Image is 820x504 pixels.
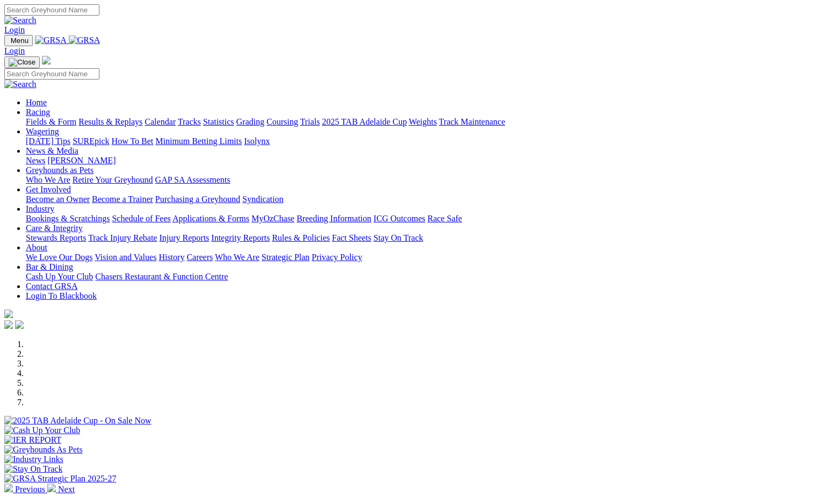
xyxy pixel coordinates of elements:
a: Bookings & Scratchings [26,214,110,223]
a: Race Safe [427,214,462,223]
a: Fact Sheets [332,233,371,242]
a: Applications & Forms [172,214,249,223]
a: Careers [186,253,213,262]
a: How To Bet [112,136,154,146]
a: Become an Owner [26,195,90,204]
a: Login [4,46,25,55]
img: 2025 TAB Adelaide Cup - On Sale Now [4,416,152,426]
div: News & Media [26,156,816,165]
a: Racing [26,107,50,117]
a: Greyhounds as Pets [26,165,93,175]
a: Grading [236,117,264,126]
img: chevron-left-pager-white.svg [4,484,13,492]
a: Previous [4,485,47,494]
a: MyOzChase [251,214,294,223]
a: Calendar [145,117,176,126]
a: Privacy Policy [312,253,362,262]
div: Greyhounds as Pets [26,175,816,185]
img: facebook.svg [4,320,13,329]
a: Who We Are [26,175,70,184]
a: Track Maintenance [439,117,505,126]
a: Industry [26,204,54,213]
span: Previous [15,485,45,494]
img: Greyhounds As Pets [4,445,83,455]
img: Industry Links [4,455,63,464]
a: Next [47,485,75,494]
a: Login To Blackbook [26,291,97,300]
span: Menu [11,37,28,45]
a: Who We Are [215,253,260,262]
img: IER REPORT [4,435,61,445]
a: Get Involved [26,185,71,194]
div: Wagering [26,136,816,146]
a: Results & Replays [78,117,142,126]
a: Stewards Reports [26,233,86,242]
a: Minimum Betting Limits [155,136,242,146]
img: Search [4,16,37,25]
a: [DATE] Tips [26,136,70,146]
span: Next [58,485,75,494]
div: Get Involved [26,195,816,204]
a: Become a Trainer [92,195,153,204]
a: [PERSON_NAME] [47,156,116,165]
a: Tracks [178,117,201,126]
a: Rules & Policies [272,233,330,242]
a: Injury Reports [159,233,209,242]
a: We Love Our Dogs [26,253,92,262]
a: Purchasing a Greyhound [155,195,240,204]
a: Bar & Dining [26,262,73,271]
input: Search [4,68,99,80]
a: Schedule of Fees [112,214,170,223]
img: Stay On Track [4,464,62,474]
img: twitter.svg [15,320,24,329]
a: Breeding Information [297,214,371,223]
a: Contact GRSA [26,282,77,291]
a: News [26,156,45,165]
a: Vision and Values [95,253,156,262]
div: Racing [26,117,816,127]
a: SUREpick [73,136,109,146]
a: Chasers Restaurant & Function Centre [95,272,228,281]
img: logo-grsa-white.png [4,309,13,318]
img: Search [4,80,37,89]
a: 2025 TAB Adelaide Cup [322,117,407,126]
a: Fields & Form [26,117,76,126]
a: Login [4,25,25,34]
a: History [159,253,184,262]
img: GRSA [35,35,67,45]
img: chevron-right-pager-white.svg [47,484,56,492]
img: logo-grsa-white.png [42,56,51,64]
img: GRSA [69,35,100,45]
a: Care & Integrity [26,224,83,233]
div: About [26,253,816,262]
a: Syndication [242,195,283,204]
button: Toggle navigation [4,35,33,46]
a: Integrity Reports [211,233,270,242]
div: Care & Integrity [26,233,816,243]
a: News & Media [26,146,78,155]
a: Isolynx [244,136,270,146]
a: About [26,243,47,252]
div: Bar & Dining [26,272,816,282]
div: Industry [26,214,816,224]
a: Stay On Track [373,233,423,242]
a: Wagering [26,127,59,136]
a: ICG Outcomes [373,214,425,223]
a: Statistics [203,117,234,126]
a: Coursing [267,117,298,126]
input: Search [4,4,99,16]
img: Cash Up Your Club [4,426,80,435]
a: Cash Up Your Club [26,272,93,281]
a: Weights [409,117,437,126]
a: Home [26,98,47,107]
img: GRSA Strategic Plan 2025-27 [4,474,116,484]
a: Track Injury Rebate [88,233,157,242]
a: GAP SA Assessments [155,175,231,184]
button: Toggle navigation [4,56,40,68]
a: Retire Your Greyhound [73,175,153,184]
a: Trials [300,117,320,126]
a: Strategic Plan [262,253,310,262]
img: Close [9,58,35,67]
